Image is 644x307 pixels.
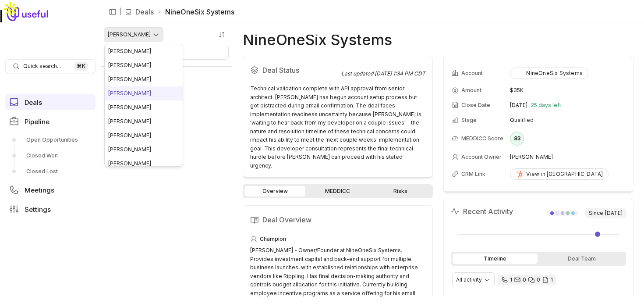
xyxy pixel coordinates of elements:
[108,76,151,82] span: [PERSON_NAME]
[108,118,151,125] span: [PERSON_NAME]
[108,104,151,111] span: [PERSON_NAME]
[108,62,151,68] span: [PERSON_NAME]
[108,160,151,167] span: [PERSON_NAME]
[108,90,151,96] span: [PERSON_NAME]
[108,132,151,139] span: [PERSON_NAME]
[108,146,151,153] span: [PERSON_NAME]
[108,48,151,54] span: [PERSON_NAME]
